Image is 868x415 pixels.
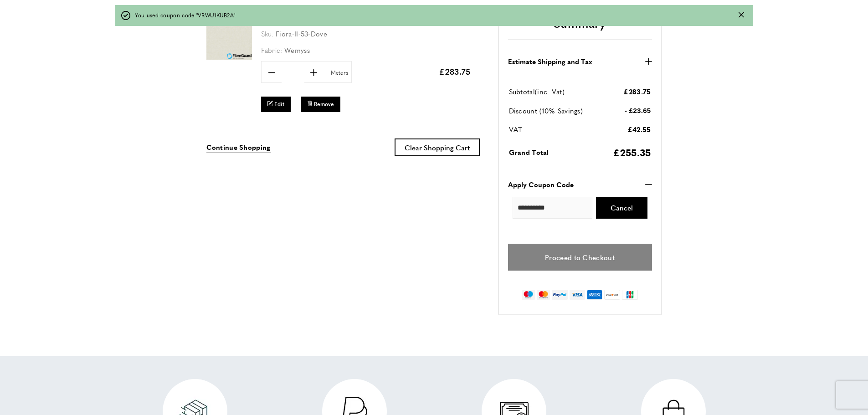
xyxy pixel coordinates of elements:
[509,124,523,134] span: VAT
[508,15,652,40] h2: Summary
[623,87,651,96] span: £283.75
[508,56,652,67] button: Estimate Shipping and Tax
[570,290,585,300] img: visa
[508,56,592,67] strong: Estimate Shipping and Tax
[284,45,310,55] span: Wemyss
[537,290,550,300] img: mastercard
[587,290,603,300] img: american-express
[627,124,651,134] span: £42.55
[739,10,744,19] button: Close message
[206,14,252,60] img: Fiora II 53 Dove
[622,290,638,300] img: jcb
[314,100,334,108] span: Remove
[206,142,271,152] span: Continue Shopping
[604,290,620,300] img: discover
[596,197,647,219] button: Cancel
[261,97,291,112] a: Edit Fiora II 53 Dove
[261,29,274,38] span: Sku:
[326,68,351,77] span: Meters
[276,29,327,38] span: Fiora-II-53-Dove
[603,105,651,123] td: - £23.65
[439,66,470,77] span: £283.75
[206,53,252,61] a: Fiora II 53 Dove
[135,10,237,19] span: You used coupon code "VRWU1KUB2A".
[274,100,284,108] span: Edit
[261,45,282,55] span: Fabric:
[552,290,568,300] img: paypal
[509,105,602,123] td: Discount (10% Savings)
[395,138,480,156] button: Clear Shopping Cart
[508,179,574,190] strong: Apply Coupon Code
[509,87,535,96] span: Subtotal
[508,179,652,190] button: Apply Coupon Code
[522,290,535,300] img: maestro
[206,142,271,153] a: Continue Shopping
[301,97,340,112] button: Remove Fiora II 53 Dove
[508,244,652,271] a: Proceed to Checkout
[509,147,549,157] span: Grand Total
[535,87,565,96] span: (inc. Vat)
[613,145,651,159] span: £255.35
[405,143,470,152] span: Clear Shopping Cart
